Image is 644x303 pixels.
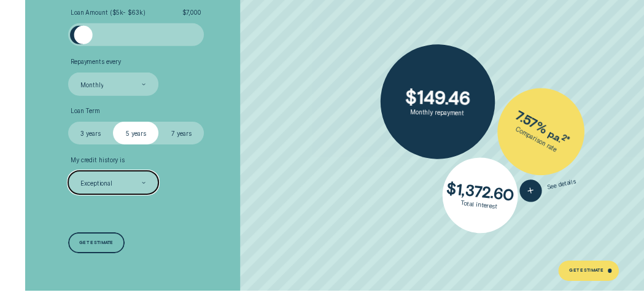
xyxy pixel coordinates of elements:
[546,178,576,191] span: See details
[71,156,125,163] span: My credit history is
[80,81,103,89] div: Monthly
[182,9,201,16] span: $ 7,000
[517,170,578,204] button: See details
[68,122,114,144] label: 3 years
[114,122,159,144] label: 5 years
[71,58,120,65] span: Repayments every
[558,261,619,281] a: Get Estimate
[68,232,125,253] a: Get estimate
[71,9,145,16] span: Loan Amount ( $5k - $63k )
[71,107,100,114] span: Loan Term
[80,179,112,186] div: Exceptional
[158,122,204,144] label: 7 years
